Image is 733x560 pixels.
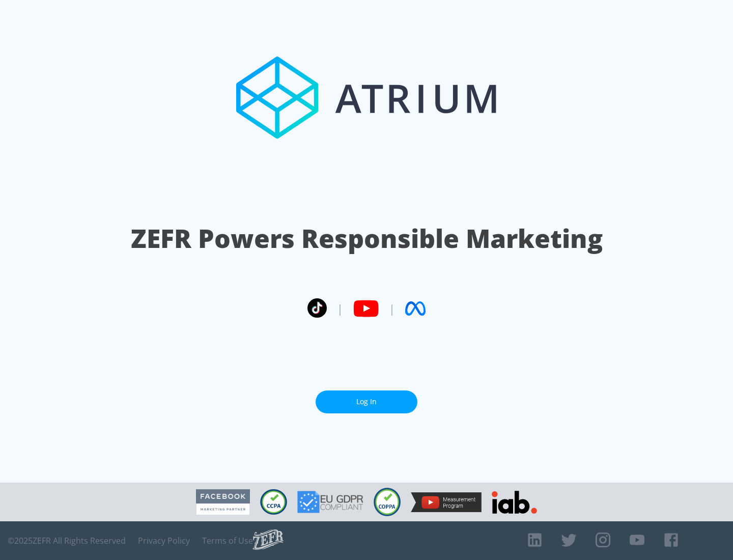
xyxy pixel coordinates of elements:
img: CCPA Compliant [260,489,287,515]
span: | [337,301,343,316]
span: © 2025 ZEFR All Rights Reserved [8,536,126,546]
span: | [389,301,395,316]
img: YouTube Measurement Program [411,492,482,512]
h1: ZEFR Powers Responsible Marketing [131,221,603,256]
a: Log In [316,390,417,413]
img: Facebook Marketing Partner [196,489,250,515]
img: GDPR Compliant [297,491,363,513]
img: COPPA Compliant [374,488,401,516]
a: Privacy Policy [138,536,190,546]
a: Terms of Use [202,536,253,546]
img: IAB [492,491,537,514]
